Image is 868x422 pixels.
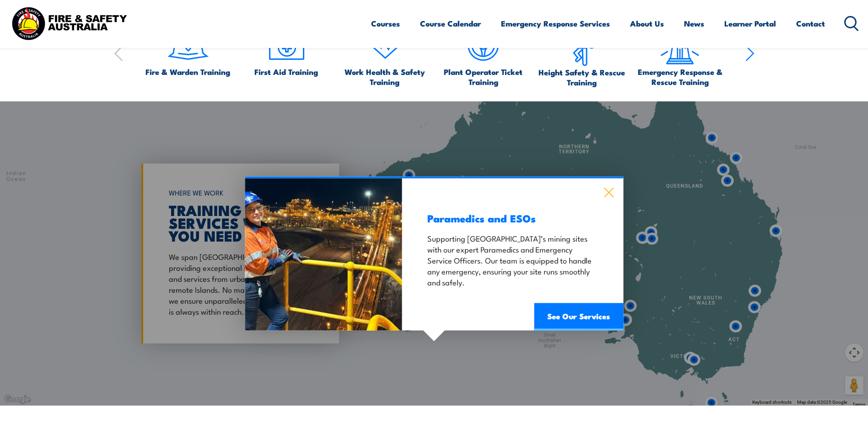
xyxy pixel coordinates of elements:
a: See Our Services [534,303,623,330]
span: Plant Operator Ticket Training [438,67,528,87]
a: Learner Portal [724,11,776,36]
a: Height Safety & Rescue Training [537,24,626,87]
a: Work Health & Safety Training [340,24,430,87]
span: First Aid Training [254,67,318,77]
span: Emergency Response & Rescue Training [635,67,725,87]
span: Fire & Warden Training [146,67,230,77]
a: Course Calendar [420,11,481,36]
span: Work Health & Safety Training [340,67,430,87]
a: First Aid Training [254,24,318,77]
a: Courses [371,11,400,36]
a: Plant Operator Ticket Training [438,24,528,87]
a: About Us [630,11,664,36]
a: News [684,11,704,36]
a: Contact [796,11,825,36]
p: Supporting [GEOGRAPHIC_DATA]’s mining sites with our expert Paramedics and Emergency Service Offi... [427,232,598,287]
a: Fire & Warden Training [146,24,230,77]
a: Emergency Response & Rescue Training [635,24,725,87]
h3: Paramedics and ESOs [427,212,598,223]
span: Height Safety & Rescue Training [537,67,626,87]
a: Emergency Response Services [501,11,610,36]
